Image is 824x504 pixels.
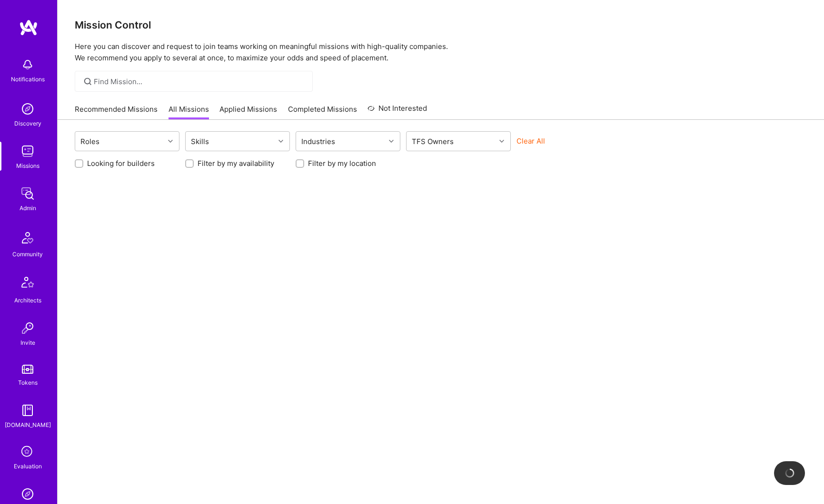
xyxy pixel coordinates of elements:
a: Completed Missions [288,104,357,120]
h3: Mission Control [75,19,807,31]
div: [DOMAIN_NAME] [5,420,51,430]
img: discovery [18,99,37,118]
img: guide book [18,401,37,420]
div: TFS Owners [409,135,456,148]
div: Evaluation [14,461,42,471]
img: logo [19,19,38,36]
label: Filter by my availability [198,158,274,168]
label: Filter by my location [308,158,376,168]
img: bell [18,55,37,74]
div: Skills [189,135,211,148]
a: Recommended Missions [75,104,158,120]
div: Admin [20,203,36,213]
i: icon SelectionTeam [19,443,37,461]
div: Roles [78,135,102,148]
input: Find Mission... [94,77,306,87]
img: loading [783,466,796,480]
a: Not Interested [367,103,427,120]
i: icon Chevron [389,139,394,144]
p: Here you can discover and request to join teams working on meaningful missions with high-quality ... [75,41,807,64]
i: icon SearchGrey [82,76,93,87]
button: Clear All [516,136,545,146]
div: Architects [14,295,41,305]
i: icon Chevron [499,139,504,144]
img: Invite [18,319,37,338]
img: tokens [22,365,33,374]
div: Tokens [18,378,38,388]
i: icon Chevron [168,139,173,144]
div: Industries [299,135,338,148]
img: Architects [16,272,39,295]
img: Admin Search [18,485,37,504]
div: Community [12,249,43,259]
label: Looking for builders [87,158,155,168]
img: Community [16,226,39,249]
img: admin teamwork [18,184,37,203]
a: Applied Missions [219,104,277,120]
div: Discovery [14,118,41,128]
a: All Missions [169,104,209,120]
img: teamwork [18,142,37,161]
div: Invite [20,338,35,348]
div: Notifications [11,74,45,84]
div: Missions [16,161,40,171]
i: icon Chevron [278,139,283,144]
